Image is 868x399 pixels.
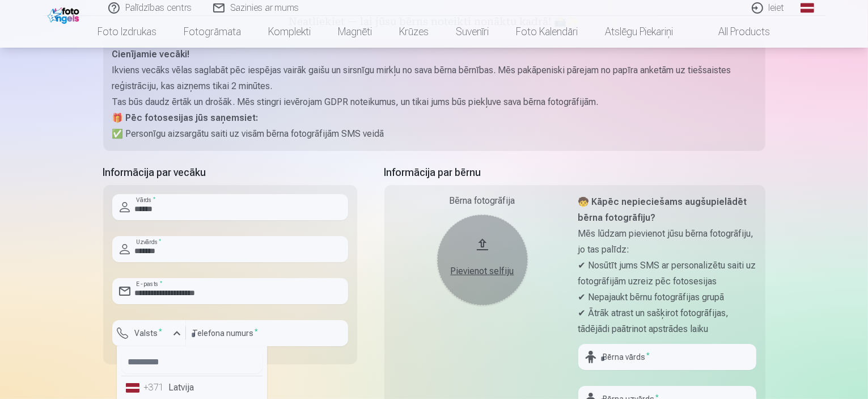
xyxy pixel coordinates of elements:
[255,16,325,48] a: Komplekti
[448,264,516,278] div: Pievienot selfiju
[503,16,592,48] a: Foto kalendāri
[578,289,756,305] p: ✔ Nepajaukt bērnu fotogrāfijas grupā
[112,126,756,142] p: ✅ Personīgu aizsargātu saiti uz visām bērna fotogrāfijām SMS veidā
[443,16,503,48] a: Suvenīri
[112,94,756,110] p: Tas būs daudz ērtāk un drošāk. Mēs stingri ievērojam GDPR noteikumus, un tikai jums būs piekļuve ...
[121,376,262,399] li: Latvija
[130,327,167,339] label: Valsts
[171,16,255,48] a: Fotogrāmata
[84,16,171,48] a: Foto izdrukas
[144,381,167,394] div: +371
[384,165,765,180] h5: Informācija par bērnu
[112,49,190,60] strong: Cienījamie vecāki!
[578,305,756,337] p: ✔ Ātrāk atrast un sašķirot fotogrāfijas, tādējādi paātrinot apstrādes laiku
[393,194,571,208] div: Bērna fotogrāfija
[437,215,528,305] button: Pievienot selfiju
[48,5,82,24] img: /fa1
[112,320,186,346] button: Valsts*
[578,258,756,289] p: ✔ Nosūtīt jums SMS ar personalizētu saiti uz fotogrāfijām uzreiz pēc fotosesijas
[578,196,747,223] strong: 🧒 Kāpēc nepieciešams augšupielādēt bērna fotogrāfiju?
[578,226,756,258] p: Mēs lūdzam pievienot jūsu bērna fotogrāfiju, jo tas palīdz:
[592,16,687,48] a: Atslēgu piekariņi
[112,112,259,123] strong: 🎁 Pēc fotosesijas jūs saņemsiet:
[103,165,357,180] h5: Informācija par vecāku
[112,62,756,94] p: Ikviens vecāks vēlas saglabāt pēc iespējas vairāk gaišu un sirsnīgu mirkļu no sava bērna bērnības...
[386,16,443,48] a: Krūzes
[325,16,386,48] a: Magnēti
[687,16,784,48] a: All products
